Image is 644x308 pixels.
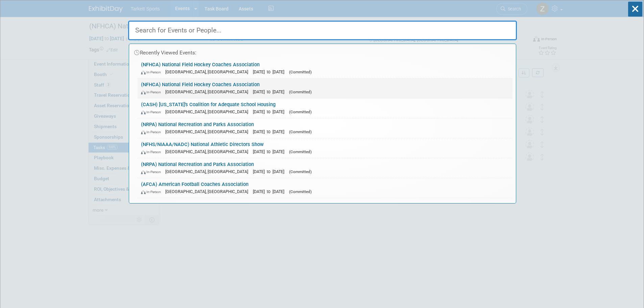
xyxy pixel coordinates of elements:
span: In-Person [141,190,164,194]
span: [DATE] to [DATE] [253,149,288,154]
span: (Committed) [289,189,312,194]
a: (NFHS/NIAAA/NADC) National Athletic Directors Show In-Person [GEOGRAPHIC_DATA], [GEOGRAPHIC_DATA]... [138,138,512,158]
span: In-Person [141,150,164,154]
span: In-Person [141,130,164,134]
span: [DATE] to [DATE] [253,169,288,174]
span: (Committed) [289,70,312,74]
div: Recently Viewed Events: [133,44,512,58]
span: In-Person [141,90,164,94]
span: [DATE] to [DATE] [253,189,288,194]
span: In-Person [141,170,164,174]
span: [GEOGRAPHIC_DATA], [GEOGRAPHIC_DATA] [165,149,252,154]
span: [GEOGRAPHIC_DATA], [GEOGRAPHIC_DATA] [165,129,252,134]
span: [DATE] to [DATE] [253,109,288,114]
span: (Committed) [289,110,312,114]
a: (CASH) [US_STATE]'s Coalition for Adequate School Housing In-Person [GEOGRAPHIC_DATA], [GEOGRAPHI... [138,98,512,118]
span: [GEOGRAPHIC_DATA], [GEOGRAPHIC_DATA] [165,89,252,94]
input: Search for Events or People... [128,21,517,40]
a: (NFHCA) National Field Hockey Coaches Association In-Person [GEOGRAPHIC_DATA], [GEOGRAPHIC_DATA] ... [138,78,512,98]
span: (Committed) [289,149,312,154]
span: [DATE] to [DATE] [253,69,288,74]
span: [GEOGRAPHIC_DATA], [GEOGRAPHIC_DATA] [165,169,252,174]
a: (NRPA) National Recreation and Parks Association In-Person [GEOGRAPHIC_DATA], [GEOGRAPHIC_DATA] [... [138,118,512,138]
a: (AFCA) American Football Coaches Association In-Person [GEOGRAPHIC_DATA], [GEOGRAPHIC_DATA] [DATE... [138,178,512,198]
span: [GEOGRAPHIC_DATA], [GEOGRAPHIC_DATA] [165,69,252,74]
a: (NFHCA) National Field Hockey Coaches Association In-Person [GEOGRAPHIC_DATA], [GEOGRAPHIC_DATA] ... [138,58,512,78]
span: In-Person [141,110,164,114]
span: (Committed) [289,129,312,134]
a: (NRPA) National Recreation and Parks Association In-Person [GEOGRAPHIC_DATA], [GEOGRAPHIC_DATA] [... [138,158,512,178]
span: [DATE] to [DATE] [253,129,288,134]
span: (Committed) [289,169,312,174]
span: [GEOGRAPHIC_DATA], [GEOGRAPHIC_DATA] [165,109,252,114]
span: In-Person [141,70,164,74]
span: [GEOGRAPHIC_DATA], [GEOGRAPHIC_DATA] [165,189,252,194]
span: (Committed) [289,90,312,94]
span: [DATE] to [DATE] [253,89,288,94]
